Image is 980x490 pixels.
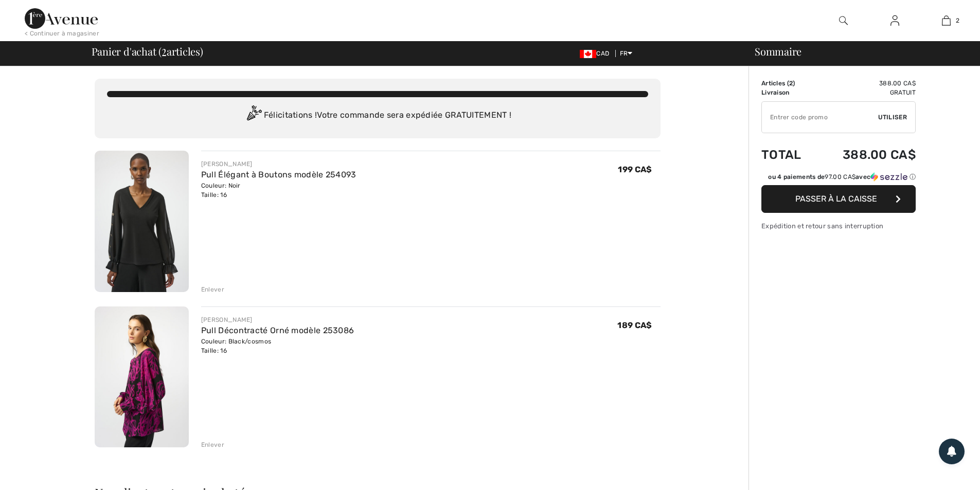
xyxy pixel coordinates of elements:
button: Passer à la caisse [761,185,916,213]
span: 189 CA$ [617,320,652,330]
td: Gratuit [816,88,916,97]
td: 388.00 CA$ [816,79,916,88]
td: Articles ( ) [761,79,816,88]
img: Pull Décontracté Orné modèle 253086 [95,306,189,448]
div: Couleur: Noir Taille: 16 [201,181,357,199]
img: Congratulation2.svg [243,105,264,126]
span: 199 CA$ [618,165,652,174]
img: Mon panier [942,14,951,27]
span: 2 [789,80,793,87]
span: 2 [162,44,167,57]
div: ou 4 paiements de avec [768,172,916,182]
div: [PERSON_NAME] [201,159,357,169]
div: Enlever [201,440,224,449]
input: Code promo [762,102,878,133]
div: ou 4 paiements de97.00 CA$avecSezzle Cliquez pour en savoir plus sur Sezzle [761,172,916,185]
span: 2 [956,16,959,25]
div: Félicitations ! Votre commande sera expédiée GRATUITEMENT ! [107,105,648,126]
a: 2 [921,14,971,27]
td: Livraison [761,88,816,97]
img: 1ère Avenue [25,8,98,29]
span: Passer à la caisse [795,194,877,204]
span: CAD [580,50,613,57]
div: Enlever [201,285,224,294]
img: Sezzle [870,172,907,182]
img: Mes infos [890,14,899,27]
img: Canadian Dollar [580,50,596,58]
img: recherche [839,14,848,27]
img: Pull Élégant à Boutons modèle 254093 [95,151,189,292]
a: Pull Décontracté Orné modèle 253086 [201,325,354,335]
div: [PERSON_NAME] [201,315,354,324]
span: 97.00 CA$ [825,173,856,180]
div: Couleur: Black/cosmos Taille: 16 [201,337,354,355]
span: Panier d'achat ( articles) [92,46,203,57]
span: FR [620,50,633,57]
td: 388.00 CA$ [816,137,916,172]
div: < Continuer à magasiner [25,29,99,38]
td: Total [761,137,816,172]
a: Pull Élégant à Boutons modèle 254093 [201,170,357,179]
a: Se connecter [882,14,907,27]
div: Expédition et retour sans interruption [761,221,916,231]
div: Sommaire [742,46,974,57]
span: Utiliser [878,113,907,122]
